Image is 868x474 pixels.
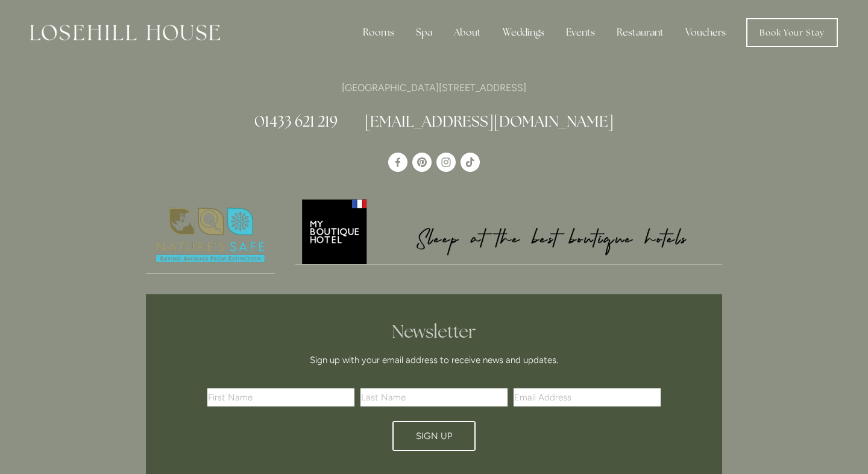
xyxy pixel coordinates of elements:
[444,21,491,45] div: About
[607,21,673,45] div: Restaurant
[212,353,656,367] p: Sign up with your email address to receive news and updates.
[146,197,275,274] a: Nature's Safe - Logo
[146,80,722,96] p: [GEOGRAPHIC_DATA][STREET_ADDRESS]
[365,112,614,131] a: [EMAIL_ADDRESS][DOMAIN_NAME]
[746,18,838,47] a: Book Your Stay
[295,197,723,265] a: My Boutique Hotel - Logo
[412,153,432,172] a: Pinterest
[30,25,220,40] img: Losehill House
[406,21,442,45] div: Spa
[254,112,338,131] a: 01433 621 219
[388,153,407,172] a: Losehill House Hotel & Spa
[353,21,404,45] div: Rooms
[207,388,354,406] input: First Name
[212,321,656,343] h2: Newsletter
[493,21,554,45] div: Weddings
[514,388,661,406] input: Email Address
[146,197,275,273] img: Nature's Safe - Logo
[392,421,476,451] button: Sign Up
[360,388,508,406] input: Last Name
[295,197,723,264] img: My Boutique Hotel - Logo
[676,21,735,45] a: Vouchers
[461,153,480,172] a: TikTok
[556,21,605,45] div: Events
[416,431,453,441] span: Sign Up
[436,153,456,172] a: Instagram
